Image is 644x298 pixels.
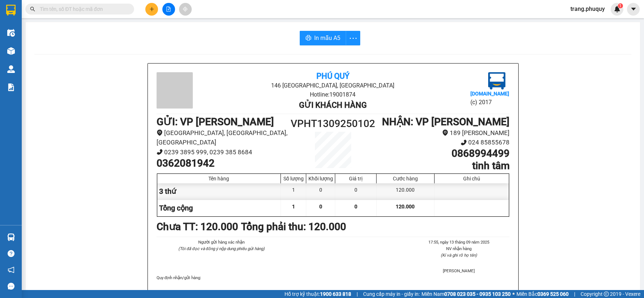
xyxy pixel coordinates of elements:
[7,29,15,37] img: warehouse-icon
[335,183,377,200] div: 0
[470,98,509,107] li: (c) 2017
[377,138,509,147] li: 024 85855678
[179,3,192,16] button: aim
[157,116,274,128] b: GỬI : VP [PERSON_NAME]
[627,3,640,16] button: caret-down
[363,290,420,298] span: Cung cấp máy in - giấy in:
[30,7,35,12] span: search
[281,183,306,200] div: 1
[306,35,311,42] span: printer
[157,183,281,200] div: 3 thứ
[630,6,637,12] span: caret-down
[7,65,15,73] img: warehouse-icon
[421,290,511,298] span: Miền Nam
[408,245,509,252] li: NV nhận hàng
[319,204,322,209] span: 0
[7,47,15,55] img: warehouse-icon
[488,72,506,90] img: logo.jpg
[149,7,154,12] span: plus
[241,221,346,233] b: Tổng phải thu: 120.000
[8,266,14,273] span: notification
[444,291,511,297] strong: 0708 023 035 - 0935 103 250
[159,204,193,212] span: Tổng cộng
[7,233,15,241] img: warehouse-icon
[442,130,448,136] span: environment
[300,31,346,45] button: printerIn mẫu A5
[157,130,163,136] span: environment
[178,246,265,251] i: (Tôi đã đọc và đồng ý nộp dung phiếu gửi hàng)
[215,90,450,99] li: Hotline: 19001874
[284,290,351,298] span: Hỗ trợ kỹ thuật:
[314,33,340,42] span: In mẫu A5
[354,204,357,209] span: 0
[299,101,367,110] b: Gửi khách hàng
[159,176,279,181] div: Tên hàng
[166,7,171,12] span: file-add
[537,291,569,297] strong: 0369 525 060
[378,176,432,181] div: Cước hàng
[382,116,510,128] b: NHẬN : VP [PERSON_NAME]
[320,291,351,297] strong: 1900 633 818
[346,34,360,43] span: more
[377,183,434,200] div: 120.000
[377,147,509,160] h1: 0868994499
[604,291,609,297] span: copyright
[565,4,611,13] span: trang.phuquy
[346,31,360,45] button: more
[574,290,575,298] span: |
[396,204,415,209] span: 120.000
[157,274,510,281] div: Quy định nhận/gửi hàng :
[441,253,477,258] i: (Kí và ghi rõ họ tên)
[316,72,349,81] b: Phú Quý
[162,3,175,16] button: file-add
[157,147,289,157] li: 0239 3895 999, 0239 385 8684
[8,250,14,257] span: question-circle
[512,293,515,295] span: ⚪️
[337,176,374,181] div: Giá trị
[292,204,295,209] span: 1
[408,268,509,274] li: [PERSON_NAME]
[306,183,335,200] div: 0
[289,116,377,132] h1: VPHT1309250102
[145,3,158,16] button: plus
[157,157,289,170] h1: 0362081942
[157,128,289,147] li: [GEOGRAPHIC_DATA], [GEOGRAPHIC_DATA], [GEOGRAPHIC_DATA]
[283,176,304,181] div: Số lượng
[619,3,622,8] span: 1
[461,139,467,146] span: phone
[470,91,509,97] b: [DOMAIN_NAME]
[614,6,620,12] img: icon-new-feature
[7,83,15,91] img: solution-icon
[6,5,16,16] img: logo-vxr
[8,283,14,290] span: message
[40,5,125,13] input: Tìm tên, số ĐT hoặc mã đơn
[157,149,163,155] span: phone
[171,239,272,245] li: Người gửi hàng xác nhận
[516,290,569,298] span: Miền Bắc
[157,221,238,233] b: Chưa TT : 120.000
[377,160,509,172] h1: tinh tâm
[618,3,623,8] sup: 1
[436,176,507,181] div: Ghi chú
[308,176,333,181] div: Khối lượng
[377,128,509,138] li: 189 [PERSON_NAME]
[215,81,450,90] li: 146 [GEOGRAPHIC_DATA], [GEOGRAPHIC_DATA]
[408,239,509,245] li: 17:55, ngày 13 tháng 09 năm 2025
[183,7,188,12] span: aim
[357,290,358,298] span: |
